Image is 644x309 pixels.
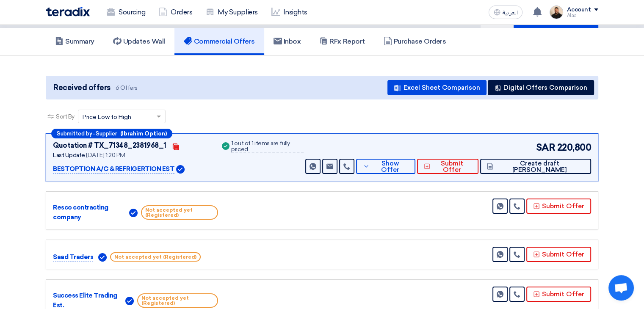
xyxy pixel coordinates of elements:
[55,37,94,46] h5: Summary
[56,112,75,121] span: Sort By
[113,37,165,46] h5: Updates Wall
[174,28,264,55] a: Commercial Offers
[384,37,446,46] h5: Purchase Orders
[567,13,598,18] div: Alaa
[432,160,472,173] span: Submit Offer
[100,3,152,22] a: Sourcing
[526,199,591,214] button: Submit Offer
[374,28,456,55] a: Purchase Orders
[387,80,486,95] button: Excel Sheet Comparison
[489,6,522,19] button: العربية
[176,165,185,174] img: Verified Account
[310,28,374,55] a: RFx Report
[53,164,174,174] p: BESTOPTION A/C & REFRIGERTION EST
[550,6,563,19] img: MAA_1717931611039.JPG
[104,28,174,55] a: Updates Wall
[46,28,104,55] a: Summary
[567,6,591,14] div: Account
[125,297,134,305] img: Verified Account
[274,37,301,46] h5: Inbox
[110,252,201,262] span: Not accepted yet (Registered)
[83,113,131,121] span: Price Low to High
[417,159,478,174] button: Submit Offer
[372,160,409,173] span: Show Offer
[137,293,218,308] span: Not accepted yet (Registered)
[264,28,310,55] a: Inbox
[536,141,556,154] span: SAR
[356,159,415,174] button: Show Offer
[141,205,218,220] span: Not accepted yet (Registered)
[51,129,172,138] div: –
[86,152,125,159] span: [DATE] 1:20 PM
[184,37,255,46] h5: Commercial Offers
[526,287,591,302] button: Submit Offer
[53,141,166,151] div: Quotation # TX_71348_2381968_1
[502,10,517,16] span: العربية
[319,37,365,46] h5: RFx Report
[120,131,167,136] b: (Ibrahim Option)
[231,141,303,153] div: 1 out of 1 items are fully priced
[152,3,199,22] a: Orders
[557,141,591,154] span: 220,800
[265,3,314,22] a: Insights
[129,209,138,217] img: Verified Account
[46,7,90,17] img: Teradix logo
[488,80,594,95] button: Digital Offers Comparison
[480,159,591,174] button: Create draft [PERSON_NAME]
[199,3,264,22] a: My Suppliers
[53,203,124,222] p: Resco contracting company
[57,131,92,136] span: Submitted by
[53,82,111,94] span: Received offers
[53,152,85,159] span: Last Update
[495,160,584,173] span: Create draft [PERSON_NAME]
[53,252,93,262] p: Saad Traders
[608,275,634,301] div: Open chat
[116,84,138,92] span: 6 Offers
[96,131,117,136] span: Supplier
[526,247,591,262] button: Submit Offer
[98,253,107,262] img: Verified Account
